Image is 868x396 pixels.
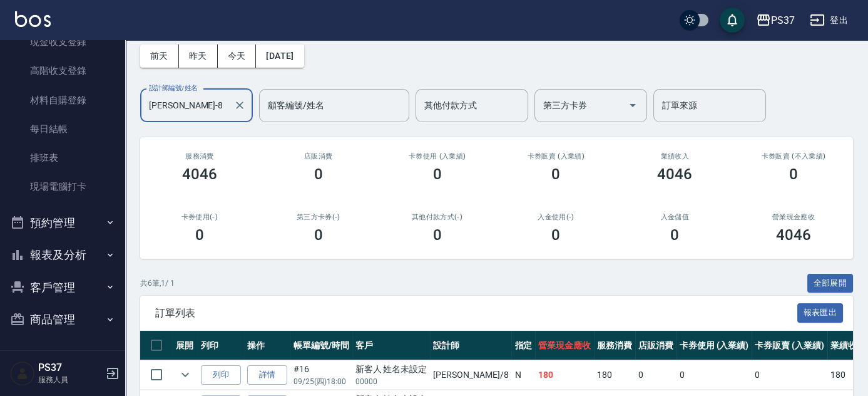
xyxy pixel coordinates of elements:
[352,331,431,360] th: 客戶
[179,44,218,68] button: 昨天
[274,213,363,221] h2: 第三方卡券(-)
[314,226,323,244] h3: 0
[149,83,198,93] label: 設計師編號/姓名
[430,331,511,360] th: 設計師
[231,96,248,114] button: Clear
[10,361,35,386] img: Person
[5,28,120,56] a: 現金收支登錄
[677,331,752,360] th: 卡券使用 (入業績)
[551,165,560,183] h3: 0
[720,8,745,33] button: save
[430,360,511,390] td: [PERSON_NAME] /8
[594,360,635,390] td: 180
[670,226,679,244] h3: 0
[535,360,594,390] td: 180
[140,44,179,68] button: 前天
[551,226,560,244] h3: 0
[201,365,241,385] button: 列印
[433,165,442,183] h3: 0
[807,274,854,293] button: 全部展開
[752,360,827,390] td: 0
[433,226,442,244] h3: 0
[355,363,427,376] div: 新客人 姓名未設定
[630,152,719,160] h2: 業績收入
[355,376,427,387] p: 00000
[5,115,120,143] a: 每日結帳
[256,44,304,68] button: [DATE]
[776,226,811,244] h3: 4046
[247,365,287,385] a: 詳情
[511,360,535,390] td: N
[5,271,120,304] button: 客戶管理
[797,306,844,318] a: 報表匯出
[393,152,482,160] h2: 卡券使用 (入業績)
[771,13,795,28] div: PS37
[5,303,120,336] button: 商品管理
[749,213,838,221] h2: 營業現金應收
[290,331,352,360] th: 帳單編號/時間
[393,213,482,221] h2: 其他付款方式(-)
[535,331,594,360] th: 營業現金應收
[789,165,798,183] h3: 0
[635,331,677,360] th: 店販消費
[38,374,102,385] p: 服務人員
[140,278,175,289] p: 共 6 筆, 1 / 1
[594,331,635,360] th: 服務消費
[176,365,195,384] button: expand row
[182,165,217,183] h3: 4046
[294,376,349,387] p: 09/25 (四) 18:00
[5,86,120,115] a: 材料自購登錄
[5,239,120,271] button: 報表及分析
[752,331,827,360] th: 卡券販賣 (入業績)
[5,172,120,201] a: 現場電腦打卡
[15,11,51,27] img: Logo
[623,95,643,115] button: Open
[511,152,600,160] h2: 卡券販賣 (入業績)
[290,360,352,390] td: #16
[155,213,244,221] h2: 卡券使用(-)
[5,207,120,239] button: 預約管理
[5,56,120,85] a: 高階收支登錄
[218,44,257,68] button: 今天
[195,226,204,244] h3: 0
[173,331,198,360] th: 展開
[657,165,692,183] h3: 4046
[677,360,752,390] td: 0
[635,360,677,390] td: 0
[511,331,535,360] th: 指定
[630,213,719,221] h2: 入金儲值
[751,8,800,33] button: PS37
[198,331,244,360] th: 列印
[314,165,323,183] h3: 0
[155,152,244,160] h3: 服務消費
[511,213,600,221] h2: 入金使用(-)
[38,362,102,374] h5: PS37
[749,152,838,160] h2: 卡券販賣 (不入業績)
[155,307,797,320] span: 訂單列表
[274,152,363,160] h2: 店販消費
[797,303,844,323] button: 報表匯出
[5,143,120,172] a: 排班表
[244,331,290,360] th: 操作
[805,9,853,32] button: 登出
